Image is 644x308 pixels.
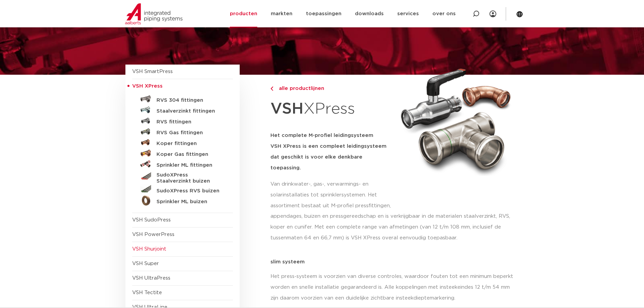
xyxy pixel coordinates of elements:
p: slim systeem [270,259,519,264]
h5: RVS Gas fittingen [157,130,223,136]
h5: Staalverzinkt fittingen [157,108,223,114]
a: RVS 304 fittingen [132,94,233,104]
h1: XPress [270,96,393,122]
h5: Koper Gas fittingen [157,151,223,158]
span: VSH XPress [132,84,163,89]
img: chevron-right.svg [270,87,273,91]
a: VSH SmartPress [132,69,173,74]
a: VSH PowerPress [132,232,174,237]
a: Sprinkler ML fittingen [132,159,233,169]
a: RVS fittingen [132,115,233,126]
p: appendages, buizen en pressgereedschap en is verkrijgbaar in de materialen staalverzinkt, RVS, ko... [270,211,519,243]
h5: SudoXPress Staalverzinkt buizen [157,172,223,184]
h5: SudoXPress RVS buizen [157,188,223,194]
a: VSH Shurjoint [132,246,166,252]
h5: RVS 304 fittingen [157,97,223,103]
a: Sprinkler ML buizen [132,195,233,206]
a: VSH UltraPress [132,276,170,281]
a: VSH Super [132,261,159,266]
h5: Koper fittingen [157,141,223,147]
a: alle productlijnen [270,85,393,93]
a: SudoXPress Staalverzinkt buizen [132,169,233,184]
a: Koper Gas fittingen [132,148,233,159]
a: Staalverzinkt fittingen [132,104,233,115]
p: Het press-systeem is voorzien van diverse controles, waardoor fouten tot een minimum beperkt word... [270,271,519,304]
strong: VSH [270,101,304,117]
h5: Sprinkler ML fittingen [157,162,223,168]
a: RVS Gas fittingen [132,126,233,137]
a: Koper fittingen [132,137,233,148]
h5: RVS fittingen [157,119,223,125]
a: VSH SudoPress [132,217,171,222]
a: VSH Tectite [132,290,162,295]
a: SudoXPress RVS buizen [132,184,233,195]
h5: Het complete M-profiel leidingsysteem VSH XPress is een compleet leidingsysteem dat geschikt is v... [270,130,393,173]
span: alle productlijnen [275,86,324,91]
h5: Sprinkler ML buizen [157,199,223,205]
p: Van drinkwater-, gas-, verwarmings- en solarinstallaties tot sprinklersystemen. Het assortiment b... [270,179,393,211]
